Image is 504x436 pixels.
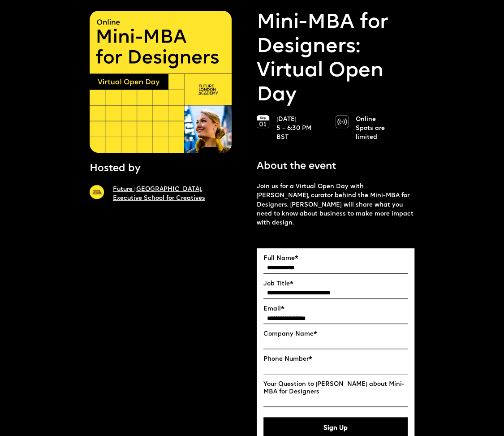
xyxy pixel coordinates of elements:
[257,160,336,174] p: About the event
[263,331,408,338] label: Company Name
[257,11,415,59] a: Mini-MBA for Designers:
[263,381,408,395] label: Your Question to [PERSON_NAME] about Mini-MBA for Designers
[90,11,232,153] img: A yellow square saying "Online, Mini-MBA for Designers" Virtual Open Day with the photo of curato...
[257,182,415,228] p: Join us for a Virtual Open Day with [PERSON_NAME], curator behind the Mini-MBA for Designers. [PE...
[90,162,141,176] p: Hosted by
[90,185,104,199] img: A yellow circle with Future London Academy logo
[263,306,408,313] label: Email
[257,11,415,108] p: Virtual Open Day
[113,186,205,201] a: Future [GEOGRAPHIC_DATA],Executive School for Creatives
[263,356,408,363] label: Phone Number
[276,115,318,142] p: [DATE] 5 – 6:30 PM BST
[263,281,408,288] label: Job Title
[263,255,408,262] label: Full Name
[355,115,396,142] p: Online Spots are limited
